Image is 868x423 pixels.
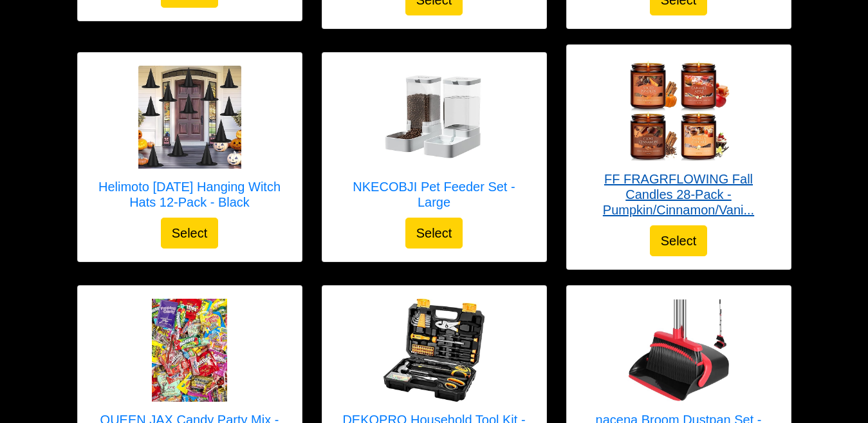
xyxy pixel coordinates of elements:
img: nacena Broom Dustpan Set - Black [627,299,730,402]
button: Select [405,218,463,249]
a: NKECOBJI Pet Feeder Set - Large NKECOBJI Pet Feeder Set - Large [335,66,533,218]
img: Helimoto Halloween Hanging Witch Hats 12-Pack - Black [138,66,241,169]
img: QUEEN JAX Candy Party Mix - 32-Pack - Assorted Candy [138,299,241,402]
img: FF FRAGRFLOWING Fall Candles 28-Pack - Pumpkin/Cinnamon/Vanilla/Apple [627,58,730,161]
a: Helimoto Halloween Hanging Witch Hats 12-Pack - Black Helimoto [DATE] Hanging Witch Hats 12-Pack ... [91,66,289,218]
h5: Helimoto [DATE] Hanging Witch Hats 12-Pack - Black [91,179,289,210]
img: DEKOPRO Household Tool Kit - 50 Piece [383,299,486,402]
h5: NKECOBJI Pet Feeder Set - Large [335,179,533,210]
a: FF FRAGRFLOWING Fall Candles 28-Pack - Pumpkin/Cinnamon/Vanilla/Apple FF FRAGRFLOWING Fall Candle... [580,58,778,225]
h5: FF FRAGRFLOWING Fall Candles 28-Pack - Pumpkin/Cinnamon/Vani... [580,171,778,218]
img: NKECOBJI Pet Feeder Set - Large [383,66,486,169]
button: Select [650,225,708,256]
button: Select [161,218,219,249]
